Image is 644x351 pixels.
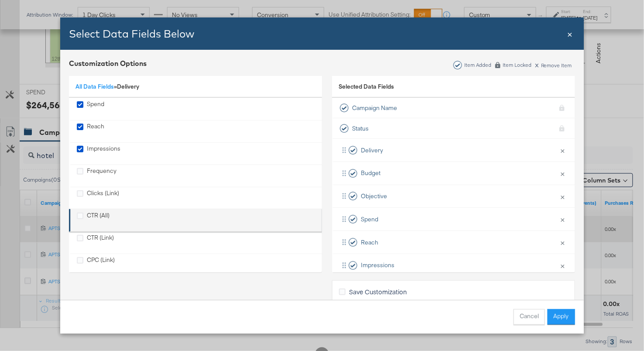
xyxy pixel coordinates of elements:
[87,234,114,251] div: CTR (Link)
[361,238,378,247] span: Reach
[557,141,569,159] button: ×
[77,234,114,251] div: CTR (Link)
[339,83,394,95] span: Selected Data Fields
[77,145,120,162] div: Impressions
[514,309,545,325] button: Cancel
[69,27,194,40] span: Select Data Fields Below
[87,211,110,229] div: CTR (All)
[87,122,104,140] div: Reach
[60,17,584,334] div: Bulk Add Locations Modal
[361,261,394,269] span: Impressions
[361,146,383,155] span: Delivery
[77,256,115,274] div: CPC (Link)
[361,192,387,200] span: Objective
[75,83,117,90] span: »
[557,233,569,251] button: ×
[352,104,397,112] span: Campaign Name
[352,124,369,133] span: Status
[502,62,532,68] div: Item Locked
[534,61,572,69] div: Remove Item
[557,210,569,228] button: ×
[117,83,139,90] span: Delivery
[87,167,116,185] div: Frequency
[557,164,569,182] button: ×
[464,62,492,68] div: Item Added
[557,256,569,275] button: ×
[535,59,539,69] span: x
[361,215,378,224] span: Spend
[548,309,575,325] button: Apply
[361,169,380,177] span: Budget
[349,287,407,296] span: Save Customization
[69,58,147,69] div: Customization Options
[87,100,104,118] div: Spend
[87,256,115,274] div: CPC (Link)
[557,187,569,206] button: ×
[77,167,116,185] div: Frequency
[77,189,119,207] div: Clicks (Link)
[75,83,114,90] a: All Data Fields
[87,189,119,207] div: Clicks (Link)
[77,211,110,229] div: CTR (All)
[568,28,573,40] div: Close
[568,28,573,39] span: ×
[87,145,120,162] div: Impressions
[77,100,104,118] div: Spend
[77,122,104,140] div: Reach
